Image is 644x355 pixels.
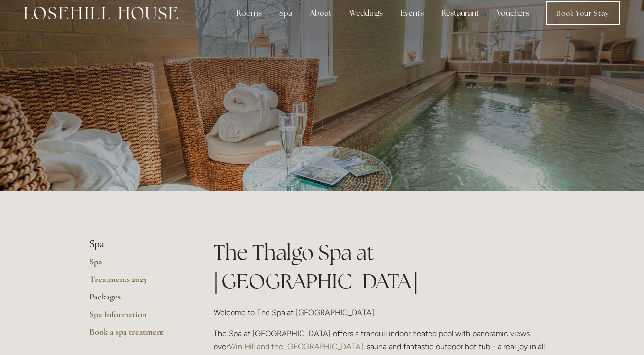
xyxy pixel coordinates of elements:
a: Spa Information [89,309,182,326]
div: Spa [271,3,300,23]
a: Packages [89,291,182,309]
div: Restaurant [433,3,487,23]
a: Book Your Stay [546,1,620,25]
a: Win Hill and the [GEOGRAPHIC_DATA] [229,342,363,351]
a: Vouchers [489,3,537,23]
li: Spa [89,238,182,251]
div: Rooms [229,3,269,23]
a: Spa [89,256,182,274]
h1: The Thalgo Spa at [GEOGRAPHIC_DATA] [214,238,555,296]
img: Losehill House [24,7,178,19]
a: Book a spa treatment [89,326,182,344]
div: Events [393,3,431,23]
div: About [302,3,340,23]
a: Treatments 2025 [89,274,182,291]
p: Welcome to The Spa at [GEOGRAPHIC_DATA]. [214,306,555,319]
div: Weddings [341,3,391,23]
